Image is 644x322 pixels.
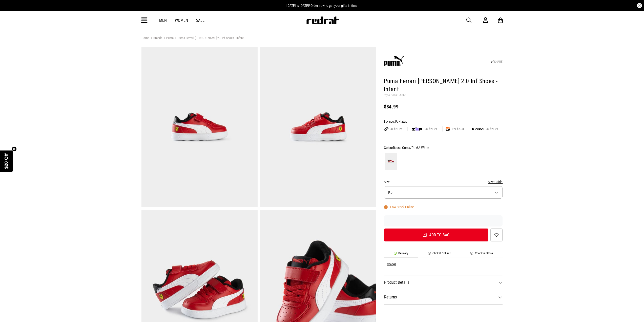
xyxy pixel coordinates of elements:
button: Close teaser [12,146,17,151]
a: Puma [162,36,174,41]
dt: Product Details [384,275,503,290]
img: KLARNA [472,128,484,130]
div: Low Stock Online [384,205,414,209]
button: Change [387,262,396,266]
img: AFTERPAY [384,127,388,131]
a: Puma Ferrari [PERSON_NAME] 2.0 Inf Shoes - Infant [174,36,244,41]
span: 4x $21.24 [423,127,439,131]
a: Sale [196,18,204,23]
img: Puma Ferrari Caven 2.0 Inf Shoes - Infant in Red [260,47,376,207]
a: Men [159,18,167,23]
img: SPLITPAY [446,127,450,131]
div: Buy now, Pay later. [384,120,503,124]
dt: Returns [384,290,503,305]
button: Size Guide [488,179,503,185]
img: Redrat logo [306,16,339,24]
div: Colour [384,145,503,151]
button: K5 [384,186,503,199]
div: Size [384,179,503,185]
p: Style Code: 59066 [384,93,503,98]
li: Delivery [384,252,418,257]
img: Puma [384,51,404,71]
span: 4x $21.25 [388,127,404,131]
li: Click & Collect [418,252,461,257]
h1: Puma Ferrari [PERSON_NAME] 2.0 Inf Shoes - Infant [384,77,503,93]
a: Brands [149,36,162,41]
span: $20 Off [4,153,9,169]
a: Women [175,18,188,23]
span: 12x $7.08 [450,127,466,131]
span: K5 [388,190,392,195]
a: Home [141,36,149,40]
img: Rosso Corsa/PUMA White [385,153,397,170]
span: Rosso Corsa/PUMA White [393,146,429,150]
li: Check in Store [461,252,503,257]
iframe: Customer reviews powered by Trustpilot [384,218,503,223]
button: Add to bag [384,229,489,241]
span: [DATE] is [DATE]! Order now to get your gifts in time [286,4,358,8]
div: $84.99 [384,104,503,110]
a: SHARE [491,60,503,64]
span: 4x $21.24 [484,127,500,131]
img: zip [412,126,422,131]
img: Puma Ferrari Caven 2.0 Inf Shoes - Infant in Red [141,47,258,207]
